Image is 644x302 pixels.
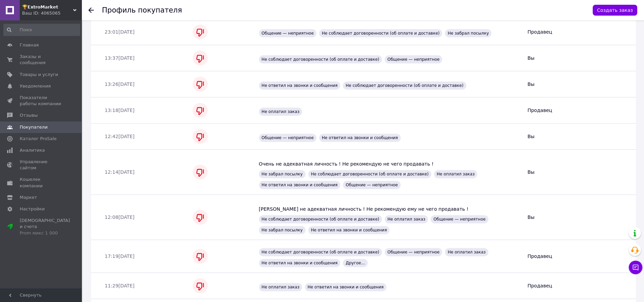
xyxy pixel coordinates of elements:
span: Вы [527,169,535,175]
span: Общение — неприятное [259,134,316,142]
span: Отзывы [20,112,38,118]
span: Каталог ProSale [20,136,56,142]
span: Заказы и сообщения [20,54,63,66]
button: Создать заказ [593,5,637,16]
span: Очень не адекватная личность ! Не рекомендую не чего продавать ! [259,161,434,167]
span: Не оплатил заказ [259,283,302,291]
span: Вы [527,81,535,87]
span: 11:29[DATE] [105,283,135,288]
span: Уведомления [20,83,51,89]
span: Не оплатил заказ [385,215,428,223]
span: Продавец [527,108,552,113]
span: [PERSON_NAME] не адекватная личность ! Не рекомендую ему не чего продавать ! [259,206,469,212]
span: Не оплатил заказ [445,248,488,256]
span: Вы [527,134,535,139]
span: 12:14[DATE] [105,169,135,175]
span: Покупатели [20,124,48,130]
span: Общение — неприятное [259,29,316,37]
span: Общение — неприятное [343,181,400,189]
span: Не забрал посылку [445,29,491,37]
span: Не соблюдает договоренности (об оплате и доставке) [259,248,382,256]
span: Не ответил на звонки и сообщения [319,134,401,142]
span: 12:42[DATE] [105,134,135,139]
span: 12:08[DATE] [105,214,135,220]
span: Не оплатил заказ [259,108,302,116]
span: Главная [20,42,39,48]
span: 23:01[DATE] [105,29,135,35]
span: Не ответил на звонки и сообщения [308,226,390,234]
span: Общение — неприятное [385,248,442,256]
span: Кошелек компании [20,176,63,189]
span: Не оплатил заказ [434,170,477,178]
input: Поиск [3,24,80,36]
span: Не забрал посылку [259,226,306,234]
span: Другое... [343,259,368,267]
span: [DEMOGRAPHIC_DATA] и счета [20,218,70,236]
span: Не соблюдает договоренности (об оплате и доставке) [343,81,466,90]
span: 17:19[DATE] [105,253,135,259]
div: Prom микс 1 000 [20,230,70,236]
span: Показатели работы компании [20,95,63,107]
span: Не ответил на звонки и сообщения [259,259,341,267]
span: Не соблюдает договоренности (об оплате и доставке) [259,55,382,63]
span: Вы [527,214,535,220]
span: Не ответил на звонки и сообщения [259,81,341,90]
span: Общение — неприятное [385,55,442,63]
span: Не ответил на звонки и сообщения [305,283,386,291]
button: Чат с покупателем [629,261,642,274]
span: Товары и услуги [20,72,58,78]
span: Маркет [20,194,37,201]
span: Продавец [527,283,552,288]
span: 🏆𝗘𝘅𝘁𝗿𝗼𝗠𝗮𝗿𝗸𝗲𝘁 [22,4,73,10]
span: Не ответил на звонки и сообщения [259,181,341,189]
span: Не забрал посылку [259,170,306,178]
span: 13:26[DATE] [105,81,135,87]
span: Управление сайтом [20,159,63,171]
span: Не соблюдает договоренности (об оплате и доставке) [308,170,431,178]
h1: Профиль покупателя [102,6,182,14]
span: Общение — неприятное [431,215,488,223]
span: 13:18[DATE] [105,108,135,113]
span: Аналитика [20,147,45,153]
span: 13:37[DATE] [105,55,135,61]
div: Вернуться назад [88,7,94,14]
span: Вы [527,55,535,61]
span: Настройки [20,206,45,212]
span: Не соблюдает договоренности (об оплате и доставке) [259,215,382,223]
span: Продавец [527,253,552,259]
div: Ваш ID: 4065065 [22,10,82,16]
span: Продавец [527,29,552,35]
span: Не соблюдает договоренности (об оплате и доставке) [319,29,442,37]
